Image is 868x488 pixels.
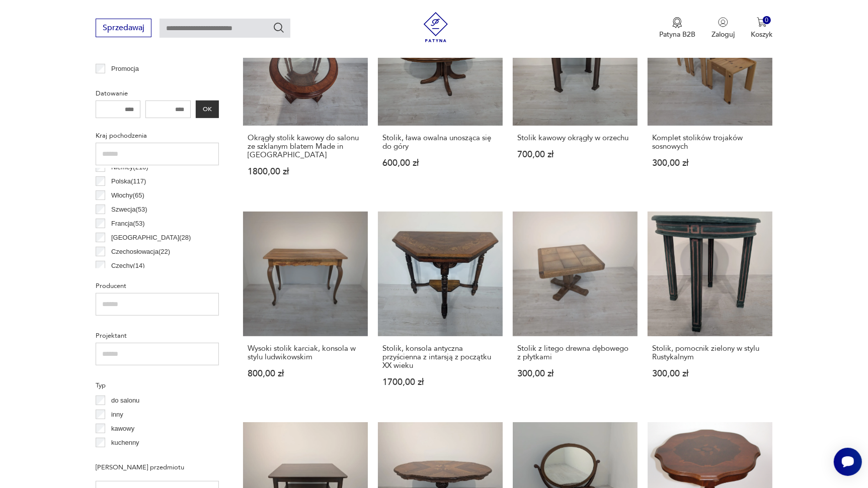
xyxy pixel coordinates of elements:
p: Francja ( 53 ) [111,218,145,229]
p: Włochy ( 65 ) [111,190,144,201]
p: kawowy [111,423,134,434]
p: kuchenny [111,437,139,448]
h3: Wysoki stolik karciak, konsola w stylu ludwikowskim [248,344,363,361]
p: Czechosłowacja ( 22 ) [111,246,170,257]
h3: Komplet stolików trojaków sosnowych [652,134,768,151]
a: Stolik, pomocnik zielony w stylu RustykalnymStolik, pomocnik zielony w stylu Rustykalnym300,00 zł [648,212,772,406]
p: Producent [96,280,219,291]
p: Zaloguj [712,30,735,39]
p: 300,00 zł [652,159,768,167]
a: Stolik, konsola antyczna przyścienna z intarsją z początku XX wiekuStolik, konsola antyczna przyś... [378,212,503,406]
h3: Stolik, ława owalna unosząca się do góry [382,134,498,151]
a: Stolik, ława owalna unosząca się do góryStolik, ława owalna unosząca się do góry600,00 zł [378,1,503,196]
a: Stolik z litego drewna dębowego z płytkamiStolik z litego drewna dębowego z płytkami300,00 zł [513,212,638,406]
h3: Stolik kawowy okrągły w orzechu [517,134,633,142]
p: Projektant [96,330,219,341]
iframe: Smartsupp widget button [834,448,862,476]
img: Ikona medalu [672,17,682,28]
p: Datowanie [96,88,219,99]
button: Sprzedawaj [96,19,151,37]
p: Promocja [111,63,139,74]
p: Czechy ( 14 ) [111,260,145,271]
p: 1800,00 zł [248,167,363,176]
p: Kraj pochodzenia [96,130,219,141]
button: Patyna B2B [659,17,695,39]
p: [GEOGRAPHIC_DATA] ( 28 ) [111,232,191,243]
a: Stolik kawowy okrągły w orzechuStolik kawowy okrągły w orzechu700,00 zł [513,1,638,196]
a: Komplet stolików trojaków sosnowychKomplet stolików trojaków sosnowych300,00 zł [648,1,772,196]
p: Patyna B2B [659,30,695,39]
img: Ikonka użytkownika [718,17,728,27]
div: 0 [763,16,771,25]
p: Szwecja ( 53 ) [111,204,147,215]
button: Zaloguj [712,17,735,39]
p: Polska ( 117 ) [111,176,146,187]
p: Typ [96,380,219,391]
button: 0Koszyk [751,17,772,39]
h3: Stolik, pomocnik zielony w stylu Rustykalnym [652,344,768,361]
p: Koszyk [751,30,772,39]
p: 600,00 zł [382,159,498,167]
button: OK [196,101,219,118]
button: Szukaj [273,22,285,34]
p: inny [111,409,123,420]
a: Sprzedawaj [96,25,151,32]
p: 800,00 zł [248,369,363,378]
p: 700,00 zł [517,150,633,159]
p: do salonu [111,395,139,406]
p: [PERSON_NAME] przedmiotu [96,462,219,473]
p: 1700,00 zł [382,378,498,386]
h3: Okrągły stolik kawowy do salonu ze szklanym blatem Made in [GEOGRAPHIC_DATA] [248,134,363,159]
a: Wysoki stolik karciak, konsola w stylu ludwikowskimWysoki stolik karciak, konsola w stylu ludwiko... [243,212,368,406]
a: Ikona medaluPatyna B2B [659,17,695,39]
img: Patyna - sklep z meblami i dekoracjami vintage [421,12,451,42]
a: Okrągły stolik kawowy do salonu ze szklanym blatem Made in ItalyOkrągły stolik kawowy do salonu z... [243,1,368,196]
h3: Stolik, konsola antyczna przyścienna z intarsją z początku XX wieku [382,344,498,370]
p: 300,00 zł [517,369,633,378]
h3: Stolik z litego drewna dębowego z płytkami [517,344,633,361]
p: 300,00 zł [652,369,768,378]
img: Ikona koszyka [757,17,767,27]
